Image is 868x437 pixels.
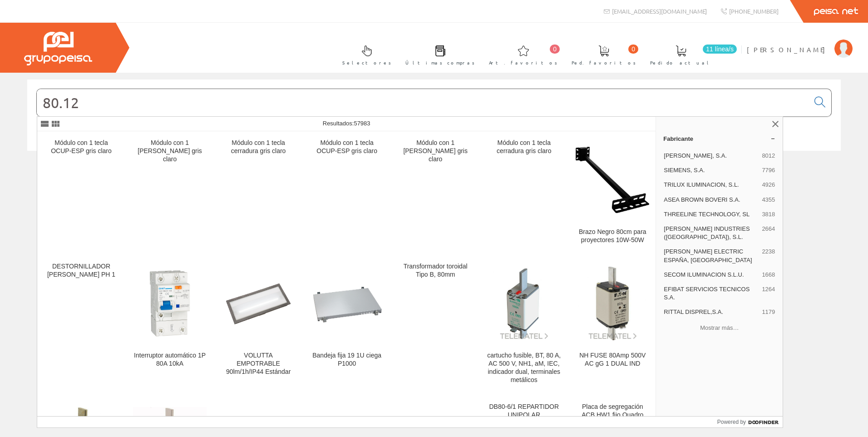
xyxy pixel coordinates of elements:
img: VOLUTTA EMPOTRABLE 90lm/1h/IP44 Estándar [222,278,295,329]
a: Powered by [717,417,783,427]
a: VOLUTTA EMPOTRABLE 90lm/1h/IP44 Estándar VOLUTTA EMPOTRABLE 90lm/1h/IP44 Estándar [214,255,302,395]
div: Módulo con 1 tecla cerradura gris claro [487,139,561,155]
span: 11 línea/s [703,45,737,54]
a: Módulo con 1 tecla cerradura gris claro [480,132,568,255]
div: Bandeja fija 19 1U ciega P1000 [310,352,384,368]
span: 0 [628,45,638,54]
a: DESTORNILLADOR [PERSON_NAME] PH 1 [37,255,125,395]
div: Interruptor automático 1P 80A 10kA [133,352,207,368]
span: [PERSON_NAME] [747,45,830,54]
div: Módulo con 1 tecla cerradura gris claro [222,139,295,155]
div: Módulo con 1 tecla OCUP-ESP gris claro [44,139,118,155]
span: [PERSON_NAME] ELECTRIC ESPAÑA, [GEOGRAPHIC_DATA] [664,248,758,264]
a: Transformador toroidal Tipo B, 80mm [391,255,479,395]
span: Selectores [342,58,391,67]
span: EFIBAT SERVICIOS TECNICOS S.A. [664,285,758,302]
span: 1668 [762,271,775,279]
a: Módulo con 1 [PERSON_NAME] gris claro [126,132,214,255]
span: 57983 [354,120,370,127]
span: SIEMENS, S.A. [664,166,758,174]
div: Placa de segregación ACB HW1 fijo Quadro Evo 4b ancho 800 [576,403,649,427]
span: TRILUX ILUMINACION, S.L. [664,181,758,189]
span: 4926 [762,181,775,189]
input: Buscar... [37,89,809,116]
span: 4355 [762,196,775,204]
div: DESTORNILLADOR [PERSON_NAME] PH 1 [44,263,118,279]
div: Módulo con 1 [PERSON_NAME] gris claro [133,139,207,164]
img: cartucho fusible, BT, 80 A, AC 500 V, NH1, aM, IEC, indicador dual, terminales metálicos [487,267,561,340]
span: SECOM ILUMINACION S.L.U. [664,271,758,279]
a: Módulo con 1 [PERSON_NAME] gris claro [391,132,479,255]
a: [PERSON_NAME] [747,38,853,46]
span: RITTAL DISPREL,S.A. [664,308,758,316]
a: Selectores [333,38,396,71]
img: Grupo Peisa [24,32,92,65]
a: Módulo con 1 tecla cerradura gris claro [214,132,302,255]
a: Bandeja fija 19 1U ciega P1000 Bandeja fija 19 1U ciega P1000 [303,255,391,395]
span: [PHONE_NUMBER] [729,7,779,15]
div: VOLUTTA EMPOTRABLE 90lm/1h/IP44 Estándar [222,352,295,376]
img: Brazo Negro 80cm para proyectores 10W-50W [576,147,649,213]
a: Brazo Negro 80cm para proyectores 10W-50W Brazo Negro 80cm para proyectores 10W-50W [568,132,656,255]
img: NH FUSE 80Amp 500V AC gG 1 DUAL IND [576,267,649,340]
span: [PERSON_NAME] INDUSTRIES ([GEOGRAPHIC_DATA]), S.L. [664,225,758,241]
a: Módulo con 1 tecla OCUP-ESP gris claro [303,132,391,255]
span: Powered by [717,418,746,426]
span: 1264 [762,285,775,302]
span: 1179 [762,308,775,316]
span: Últimas compras [405,58,475,67]
a: cartucho fusible, BT, 80 A, AC 500 V, NH1, aM, IEC, indicador dual, terminales metálicos cartucho... [480,255,568,395]
div: Brazo Negro 80cm para proyectores 10W-50W [576,228,649,244]
div: Transformador toroidal Tipo B, 80mm [399,263,472,279]
span: Resultados: [323,120,370,127]
button: Mostrar más… [660,320,779,335]
a: Interruptor automático 1P 80A 10kA Interruptor automático 1P 80A 10kA [126,255,214,395]
a: Últimas compras [396,38,479,71]
span: THREELINE TECHNOLOGY, SL [664,210,758,218]
div: cartucho fusible, BT, 80 A, AC 500 V, NH1, aM, IEC, indicador dual, terminales metálicos [487,352,561,384]
span: ASEA BROWN BOVERI S.A. [664,196,758,204]
span: 2664 [762,225,775,241]
a: Fabricante [656,131,783,146]
img: Bandeja fija 19 1U ciega P1000 [310,267,384,340]
span: 0 [550,45,560,54]
div: Módulo con 1 [PERSON_NAME] gris claro [399,139,472,164]
a: 11 línea/s Pedido actual [641,38,739,71]
div: Módulo con 1 tecla OCUP-ESP gris claro [310,139,384,155]
span: [EMAIL_ADDRESS][DOMAIN_NAME] [612,7,707,15]
span: 8012 [762,152,775,160]
div: © Grupo Peisa [27,162,841,170]
a: NH FUSE 80Amp 500V AC gG 1 DUAL IND NH FUSE 80Amp 500V AC gG 1 DUAL IND [568,255,656,395]
span: 7796 [762,166,775,174]
span: [PERSON_NAME], S.A. [664,152,758,160]
span: 3818 [762,210,775,218]
span: Art. favoritos [489,58,557,67]
img: Interruptor automático 1P 80A 10kA [141,263,198,344]
a: Módulo con 1 tecla OCUP-ESP gris claro [37,132,125,255]
div: DB80-6/1 REPARTIDOR UNIPOLAR [487,403,561,419]
span: 2238 [762,248,775,264]
span: Ped. favoritos [572,58,636,67]
span: Pedido actual [650,58,712,67]
div: NH FUSE 80Amp 500V AC gG 1 DUAL IND [576,352,649,368]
